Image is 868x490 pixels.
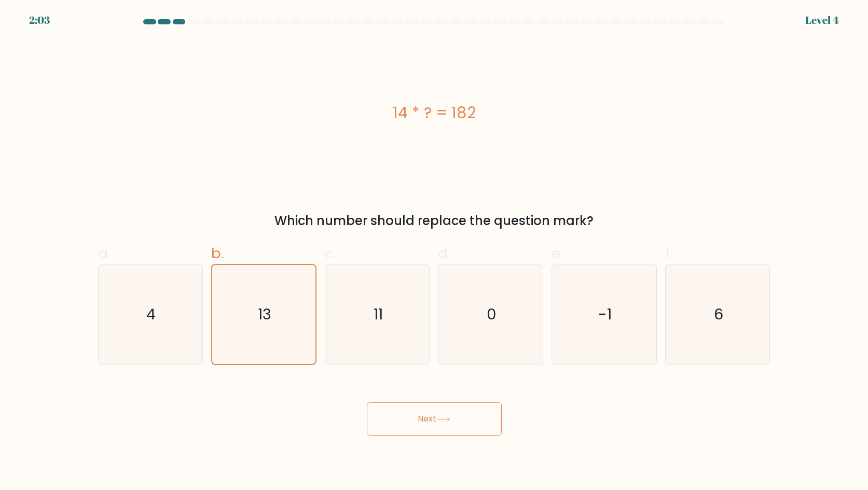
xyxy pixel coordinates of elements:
[714,304,723,325] text: 6
[367,402,502,436] button: Next
[374,304,383,325] text: 11
[104,212,764,230] div: Which number should replace the question mark?
[98,101,770,124] div: 14 * ? = 182
[665,243,672,263] span: f.
[487,304,497,325] text: 0
[211,243,224,263] span: b.
[552,243,563,263] span: e.
[438,243,450,263] span: d.
[258,304,271,325] text: 13
[325,243,336,263] span: c.
[147,304,156,325] text: 4
[29,12,50,28] div: 2:03
[805,12,839,28] div: Level 4
[598,304,612,325] text: -1
[98,243,111,263] span: a.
